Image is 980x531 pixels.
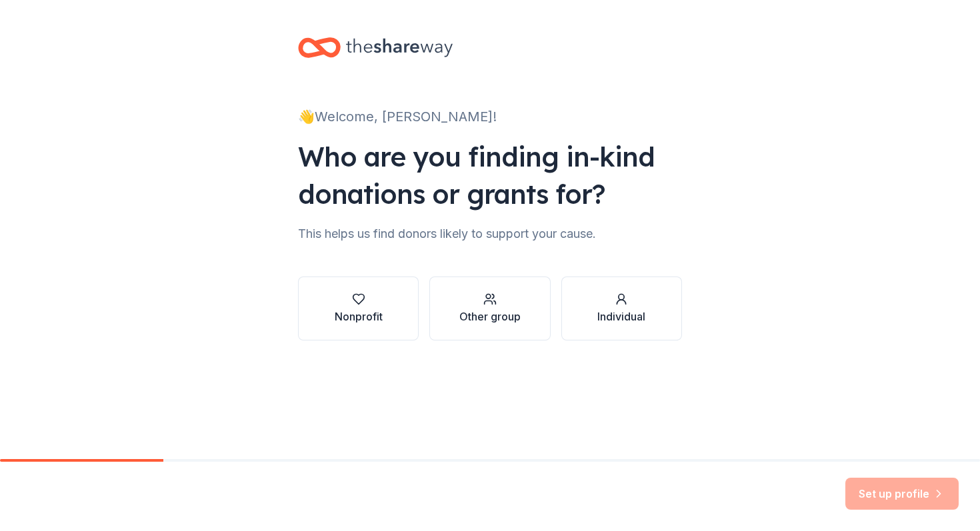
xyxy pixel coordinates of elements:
div: 👋 Welcome, [PERSON_NAME]! [298,106,682,127]
button: Nonprofit [298,276,419,340]
div: Nonprofit [335,308,383,324]
div: Individual [597,308,645,324]
div: Who are you finding in-kind donations or grants for? [298,138,682,213]
div: This helps us find donors likely to support your cause. [298,223,682,245]
div: Other group [459,308,521,324]
button: Other group [429,276,550,340]
button: Individual [561,276,682,340]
